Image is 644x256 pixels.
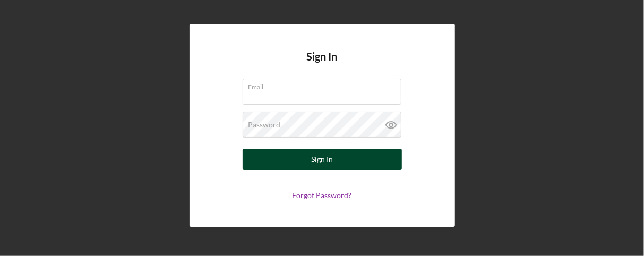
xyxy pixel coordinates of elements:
[307,50,338,79] h4: Sign In
[248,121,281,129] label: Password
[293,191,352,200] a: Forgot Password?
[243,149,402,170] button: Sign In
[311,149,333,170] div: Sign In
[248,79,401,91] label: Email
